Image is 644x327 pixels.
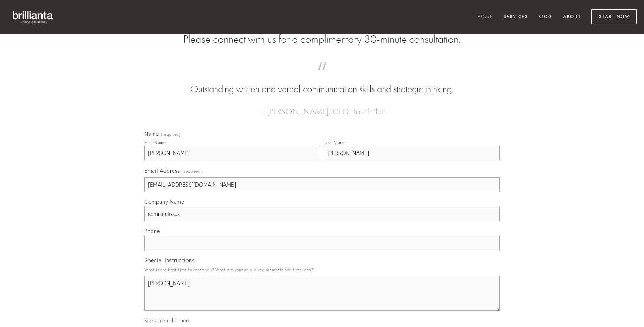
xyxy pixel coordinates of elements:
[559,11,585,23] a: About
[534,11,557,23] a: Blog
[591,9,637,24] a: Start Now
[144,265,500,274] p: What is the best time to reach you? What are your unique requirements and timelines?
[144,167,180,174] span: Email Address
[144,227,160,234] span: Phone
[144,33,500,46] h2: Please connect with us for a complimentary 30-minute consultation.
[144,276,500,311] textarea: [PERSON_NAME]
[7,7,59,27] img: brillianta - research, strategy, marketing
[144,317,189,324] span: Keep me informed
[144,198,184,205] span: Company Name
[155,96,489,118] figcaption: — [PERSON_NAME], CEO, TouchPlan
[161,132,181,137] span: (required)
[473,11,497,23] a: Home
[324,140,345,145] div: Last Name
[155,69,489,83] span: “
[144,130,159,137] span: Name
[155,69,489,96] blockquote: Outstanding written and verbal communication skills and strategic thinking.
[144,257,194,264] span: Special Instructions
[499,11,532,23] a: Services
[144,140,166,145] div: First Name
[183,166,202,176] span: (required)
